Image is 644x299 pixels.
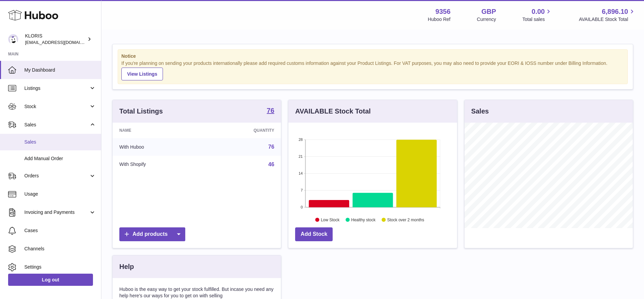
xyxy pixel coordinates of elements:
[204,123,281,138] th: Quantity
[299,171,303,175] text: 14
[299,138,303,142] text: 28
[113,156,204,173] td: With Shopify
[522,16,552,23] span: Total sales
[25,33,86,46] div: KLORIS
[268,144,275,150] a: 76
[477,16,496,23] div: Currency
[24,209,89,216] span: Invoicing and Payments
[579,7,636,23] a: 6,896.10 AVAILABLE Stock Total
[435,7,451,16] strong: 9356
[121,53,624,59] strong: Notice
[24,67,96,73] span: My Dashboard
[119,107,163,116] h3: Total Listings
[321,217,340,222] text: Low Stock
[24,246,96,252] span: Channels
[267,107,274,114] strong: 76
[113,138,204,156] td: With Huboo
[387,217,424,222] text: Stock over 2 months
[299,154,303,158] text: 21
[121,68,163,80] a: View Listings
[24,191,96,197] span: Usage
[301,188,303,192] text: 7
[522,7,552,23] a: 0.00 Total sales
[24,264,96,270] span: Settings
[295,227,333,241] a: Add Stock
[268,161,275,167] a: 46
[8,34,18,44] img: huboo@kloriscbd.com
[428,16,451,23] div: Huboo Ref
[8,274,93,286] a: Log out
[532,7,545,16] span: 0.00
[301,205,303,209] text: 0
[267,107,274,115] a: 76
[119,227,185,241] a: Add products
[471,107,489,116] h3: Sales
[579,16,636,23] span: AVAILABLE Stock Total
[113,123,204,138] th: Name
[351,217,376,222] text: Healthy stock
[119,262,134,271] h3: Help
[24,227,96,234] span: Cases
[121,60,624,80] div: If you're planning on sending your products internationally please add required customs informati...
[25,40,99,45] span: [EMAIL_ADDRESS][DOMAIN_NAME]
[24,155,96,162] span: Add Manual Order
[24,85,89,92] span: Listings
[24,139,96,145] span: Sales
[602,7,628,16] span: 6,896.10
[295,107,371,116] h3: AVAILABLE Stock Total
[24,103,89,110] span: Stock
[481,7,496,16] strong: GBP
[24,122,89,128] span: Sales
[119,286,274,299] p: Huboo is the easy way to get your stock fulfilled. But incase you need any help here's our ways f...
[24,173,89,179] span: Orders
